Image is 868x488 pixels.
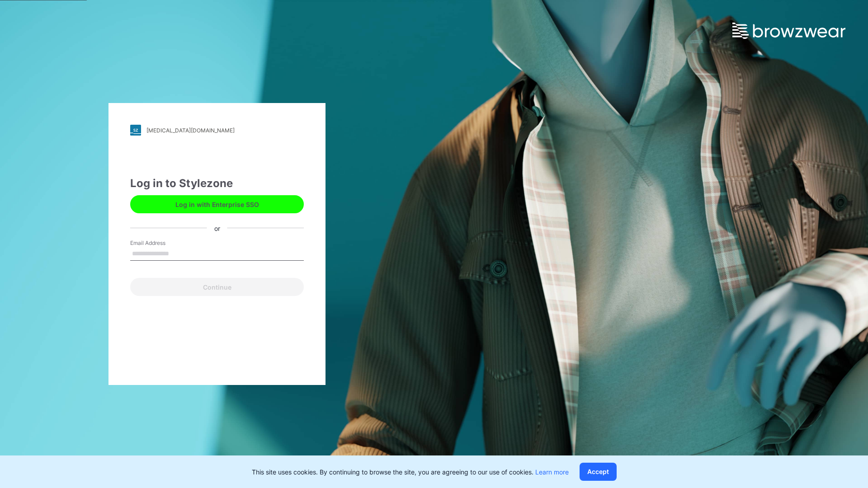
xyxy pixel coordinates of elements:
[207,223,227,233] div: or
[535,468,569,476] a: Learn more
[252,467,569,477] p: This site uses cookies. By continuing to browse the site, you are agreeing to our use of cookies.
[130,125,304,136] a: [MEDICAL_DATA][DOMAIN_NAME]
[130,125,141,136] img: stylezone-logo.562084cfcfab977791bfbf7441f1a819.svg
[146,127,235,134] div: [MEDICAL_DATA][DOMAIN_NAME]
[130,239,193,247] label: Email Address
[130,175,304,192] div: Log in to Stylezone
[580,463,617,481] button: Accept
[130,195,304,213] button: Log in with Enterprise SSO
[732,23,845,39] img: browzwear-logo.e42bd6dac1945053ebaf764b6aa21510.svg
